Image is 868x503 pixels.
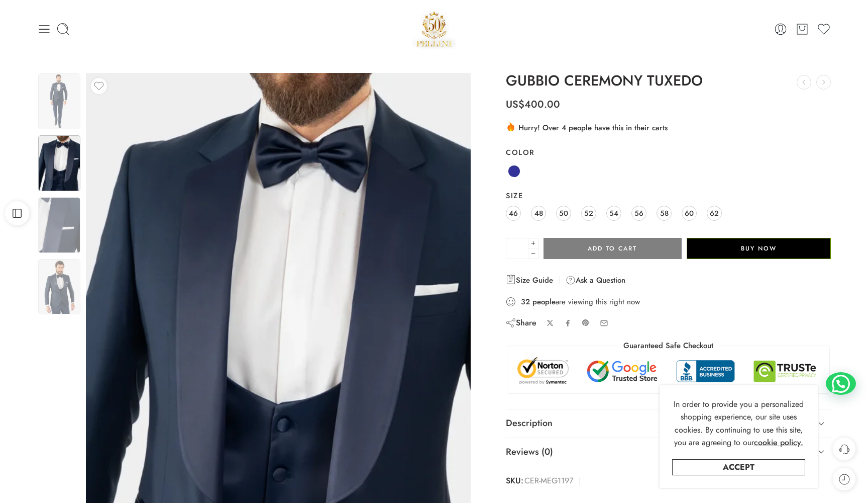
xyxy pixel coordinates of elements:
[707,206,722,221] a: 62
[506,73,831,89] h1: GUBBIO CEREMONY TUXEDO
[509,206,518,220] span: 46
[631,206,646,221] a: 56
[584,206,593,220] span: 52
[817,22,831,36] a: Wishlist
[506,97,560,112] bdi: 400.00
[634,206,643,220] span: 56
[682,206,697,221] a: 60
[38,135,80,191] img: Artboard 15
[506,274,553,286] a: Size Guide
[506,121,831,133] div: Hurry! Over 4 people have this in their carts
[687,238,831,259] button: Buy Now
[531,206,546,221] a: 48
[581,206,596,221] a: 52
[544,238,681,259] button: Add to cart
[506,296,831,307] div: are viewing this right now
[556,206,571,221] a: 50
[606,206,621,221] a: 54
[506,438,831,466] a: Reviews (0)
[795,22,809,36] a: Cart
[559,206,568,220] span: 50
[618,341,718,351] legend: Guaranteed Safe Checkout
[506,238,528,259] input: Product quantity
[506,147,831,157] label: Color
[521,297,530,307] strong: 32
[38,259,80,315] img: Artboard 15
[412,8,456,50] img: Pellini
[685,206,694,220] span: 60
[547,319,554,327] a: Share on X
[524,474,573,488] span: CER-MEG1197
[506,474,523,488] strong: SKU:
[506,191,831,201] label: Size
[412,8,456,50] a: Pellini -
[506,206,521,221] a: 46
[532,297,556,307] strong: people
[506,317,536,328] div: Share
[672,459,805,475] a: Accept
[38,73,80,129] img: Artboard 15
[657,206,672,221] a: 58
[582,319,590,327] a: Pin on Pinterest
[600,319,608,327] a: Email to your friends
[674,398,804,449] span: In order to provide you a personalized shopping experience, our site uses cookies. By continuing ...
[534,206,543,220] span: 48
[754,436,803,449] a: cookie policy.
[506,97,524,112] span: US$
[515,356,822,386] img: Trust
[564,319,572,327] a: Share on Facebook
[710,206,719,220] span: 62
[609,206,618,220] span: 54
[38,197,80,253] img: Artboard 15
[774,22,788,36] a: Login / Register
[660,206,669,220] span: 58
[566,274,625,286] a: Ask a Question
[506,409,831,438] a: Description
